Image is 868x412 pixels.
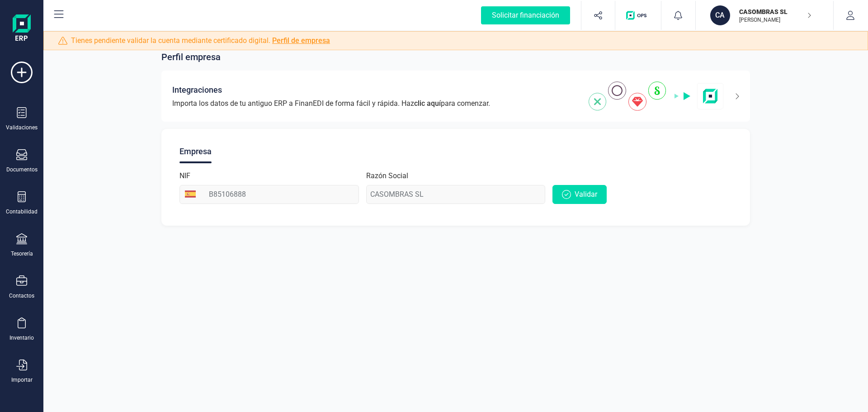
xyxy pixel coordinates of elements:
[626,11,650,20] img: Logo de OPS
[710,5,730,25] div: CA
[172,98,490,109] span: Importa los datos de tu antiguo ERP a FinanEDI de forma fácil y rápida. Haz para comenzar.
[161,51,221,63] span: Perfil empresa
[575,189,597,200] span: Validar
[621,1,656,30] button: Logo de OPS
[414,99,441,108] span: clic aquí
[739,7,811,16] p: CASOMBRAS SL
[481,6,570,24] div: Solicitar financiación
[11,250,33,257] div: Tesorería
[707,1,822,30] button: CACASOMBRAS SL[PERSON_NAME]
[6,124,38,131] div: Validaciones
[71,35,330,46] span: Tienes pendiente validar la cuenta mediante certificado digital.
[179,140,212,163] div: Empresa
[11,376,33,384] div: Importar
[552,185,607,204] button: Validar
[6,208,38,215] div: Contabilidad
[6,166,38,173] div: Documentos
[366,170,408,181] label: Razón Social
[589,81,724,111] img: integrations-img
[179,170,190,181] label: NIF
[9,334,34,341] div: Inventario
[470,1,581,30] button: Solicitar financiación
[272,36,330,45] a: Perfil de empresa
[9,292,34,299] div: Contactos
[172,84,222,96] span: Integraciones
[13,14,31,43] img: Logo Finanedi
[739,16,811,24] p: [PERSON_NAME]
